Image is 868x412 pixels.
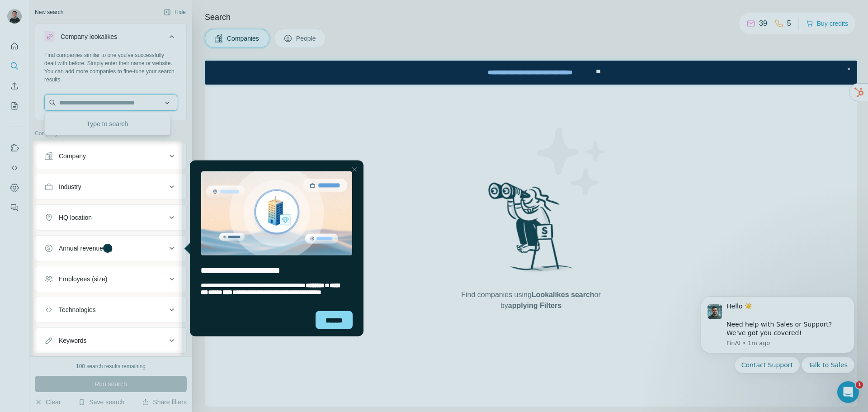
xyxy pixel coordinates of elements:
[39,54,160,62] p: Message from FinAI, sent 1m ago
[59,182,81,191] div: Industry
[39,17,160,52] div: Hello ☀️ ​ Need help with Sales or Support? We've got you covered!
[20,19,35,34] img: Profile image for FinAI
[35,176,186,198] button: Industry
[35,207,186,228] button: HQ location
[35,330,186,351] button: Keywords
[59,275,107,284] div: Employees (size)
[59,244,113,253] div: Annual revenue ($)
[35,268,186,290] button: Employees (size)
[261,2,389,22] div: Upgrade plan for full access to Surfe
[35,237,186,259] button: Annual revenue ($)
[59,305,96,314] div: Technologies
[14,72,167,88] div: Quick reply options
[639,4,648,13] div: Close Step
[114,72,167,88] button: Quick reply: Talk to Sales
[47,72,113,88] button: Quick reply: Contact Support
[35,145,186,167] button: Company
[35,299,186,321] button: Technologies
[39,17,160,52] div: Message content
[182,159,365,338] iframe: Tooltip
[59,152,86,161] div: Company
[14,11,167,68] div: message notification from FinAI, 1m ago. Hello ☀️ ​ Need help with Sales or Support? We've got yo...
[59,213,92,222] div: HQ location
[59,336,86,345] div: Keywords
